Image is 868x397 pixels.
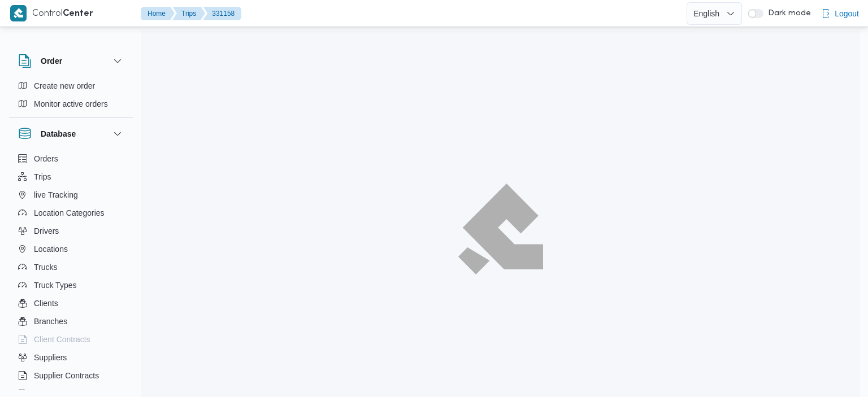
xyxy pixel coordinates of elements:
span: Supplier Contracts [34,369,99,382]
span: Branches [34,315,67,328]
h3: Order [41,54,62,68]
button: 331158 [203,7,241,20]
span: Location Categories [34,206,105,220]
button: Monitor active orders [14,95,129,113]
button: Orders [14,150,129,168]
button: Create new order [14,77,129,95]
span: Create new order [34,79,95,93]
span: Clients [34,296,58,310]
button: Trips [14,168,129,186]
span: Logout [835,7,859,20]
div: Order [9,77,133,117]
button: Supplier Contracts [14,367,129,385]
img: X8yXhbKr1z7QwAAAABJRU5ErkJggg== [10,5,27,21]
button: Truck Types [14,276,129,294]
span: live Tracking [34,188,78,202]
span: Dark mode [763,9,811,18]
span: Trips [34,170,51,184]
span: Truck Types [34,278,76,292]
button: Drivers [14,222,129,240]
span: Trucks [34,260,57,274]
button: Trucks [14,258,129,276]
button: Home [141,7,175,20]
button: Branches [14,312,129,330]
img: ILLA Logo [465,190,537,267]
button: Suppliers [14,348,129,367]
button: Trips [172,7,205,20]
button: Logout [817,2,863,25]
div: Database [9,150,133,394]
span: Client Contracts [34,333,90,346]
button: Locations [14,240,129,258]
button: Order [18,54,124,68]
h3: Database [41,127,76,141]
span: Suppliers [34,351,67,364]
button: Location Categories [14,204,129,222]
button: Clients [14,294,129,312]
button: Database [18,127,124,141]
span: Orders [34,152,58,165]
button: live Tracking [14,186,129,204]
button: Client Contracts [14,330,129,348]
b: Center [63,10,93,18]
span: Locations [34,242,68,256]
span: Drivers [34,224,59,238]
span: Monitor active orders [34,97,108,111]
